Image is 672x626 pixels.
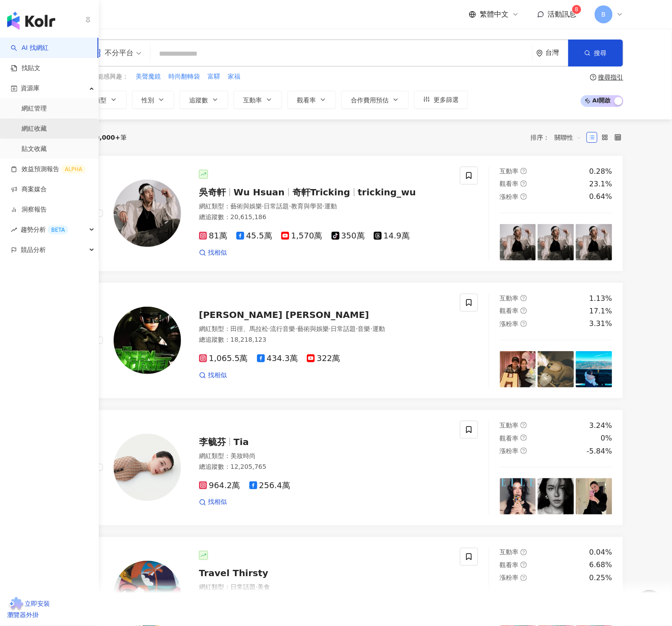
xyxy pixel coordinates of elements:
[297,97,316,104] span: 觀看率
[323,203,324,210] span: ·
[7,597,25,612] img: chrome extension
[500,351,536,388] img: post-image
[589,560,612,570] div: 6.68%
[132,91,174,109] button: 性別
[521,308,527,314] span: question-circle
[21,78,40,98] span: 資源庫
[521,549,527,555] span: question-circle
[521,422,527,428] span: question-circle
[332,231,365,241] span: 350萬
[576,351,612,388] img: post-image
[521,448,527,454] span: question-circle
[324,203,337,210] span: 運動
[292,187,350,198] span: 奇軒Tricking
[135,72,161,82] button: 美聲魔鏡
[297,325,329,332] span: 藝術與娛樂
[199,213,449,222] div: 總追蹤數 ： 20,615,186
[500,549,519,556] span: 互動率
[531,130,587,145] div: 排序：
[521,181,527,187] span: question-circle
[208,72,220,81] span: 富驛
[21,220,68,240] span: 趨勢分析
[22,124,47,133] a: 網紅收藏
[521,562,527,568] span: question-circle
[331,325,356,332] span: 日常話題
[243,97,262,104] span: 互動率
[521,168,527,174] span: question-circle
[589,167,612,176] div: 0.28%
[568,40,623,66] button: 搜尋
[199,325,449,334] div: 網紅類型 ：
[500,168,519,175] span: 互動率
[589,548,612,558] div: 0.04%
[262,203,264,210] span: ·
[374,231,410,241] span: 14.9萬
[22,145,47,154] a: 貼文收藏
[199,568,268,579] span: Travel Thirsty
[7,12,55,30] img: logo
[94,97,106,104] span: 類型
[84,72,128,81] span: 您可能感興趣：
[521,194,527,200] span: question-circle
[341,91,409,109] button: 合作費用預估
[136,72,161,81] span: 美聲魔鏡
[589,319,612,329] div: 3.31%
[199,371,227,380] a: 找相似
[538,351,574,388] img: post-image
[227,72,241,82] button: 家福
[199,231,227,241] span: 81萬
[329,325,331,332] span: ·
[199,354,248,363] span: 1,065.5萬
[295,325,297,332] span: ·
[572,5,581,14] sup: 8
[114,180,181,247] img: KOL Avatar
[7,597,665,619] a: chrome extension立即安裝 瀏覽器外掛
[480,9,508,19] span: 繁體中文
[257,354,298,363] span: 434.3萬
[84,282,623,399] a: KOL Avatar[PERSON_NAME] [PERSON_NAME]網紅類型：田徑、馬拉松·流行音樂·藝術與娛樂·日常話題·音樂·運動總追蹤數：18,218,1231,065.5萬434....
[521,295,527,301] span: question-circle
[268,325,270,332] span: ·
[590,74,597,80] span: question-circle
[168,72,200,81] span: 時尚翻轉袋
[91,134,120,141] span: 10,000+
[7,600,50,619] span: 立即安裝 瀏覽器外掛
[199,335,449,344] div: 總追蹤數 ： 18,218,123
[264,203,289,210] span: 日常話題
[536,50,543,57] span: environment
[598,74,623,81] div: 搜尋指引
[594,49,607,57] span: 搜尋
[11,227,17,233] span: rise
[141,97,154,104] span: 性別
[199,248,227,257] a: 找相似
[199,498,227,507] a: 找相似
[307,354,340,363] span: 322萬
[538,478,574,515] img: post-image
[230,325,268,332] span: 田徑、馬拉松
[500,562,519,569] span: 觀看率
[199,187,226,198] span: 吳奇軒
[249,481,291,490] span: 256.4萬
[199,452,449,461] div: 網紅類型 ：
[521,321,527,327] span: question-circle
[500,422,519,429] span: 互動率
[48,225,68,234] div: BETA
[21,240,46,260] span: 競品分析
[589,573,612,583] div: 0.25%
[548,10,577,18] span: 活動訊息
[371,325,372,332] span: ·
[168,72,200,82] button: 時尚翻轉袋
[500,320,519,327] span: 漲粉率
[281,231,323,241] span: 1,570萬
[500,574,519,582] span: 漲粉率
[500,307,519,314] span: 觀看率
[538,224,574,260] img: post-image
[230,203,262,210] span: 藝術與娛樂
[500,180,519,187] span: 觀看率
[372,325,385,332] span: 運動
[270,325,295,332] span: 流行音樂
[601,433,612,443] div: 0%
[199,481,240,490] span: 964.2萬
[11,64,40,73] a: 找貼文
[84,410,623,526] a: KOL Avatar李毓芬Tia網紅類型：美妝時尚總追蹤數：12,205,765964.2萬256.4萬找相似互動率question-circle3.24%觀看率question-circle0...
